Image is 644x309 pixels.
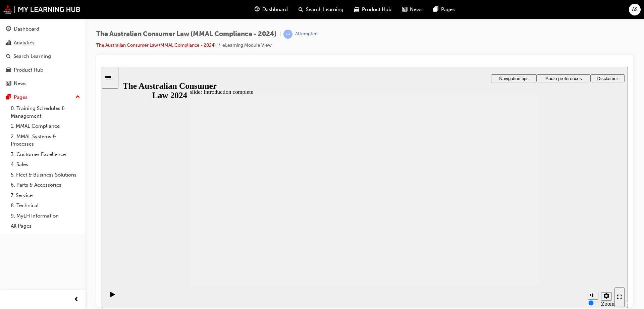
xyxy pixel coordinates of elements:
[96,42,216,48] a: The Australian Consumer Law (MMAL Compliance - 2024)
[8,103,83,121] a: 0. Training Schedules & Management
[410,6,423,13] span: News
[486,225,497,233] button: Unmute (Ctrl+Alt+M)
[8,121,83,131] a: 1. MMAL Compliance
[513,221,523,240] button: Enter full-screen (Ctrl+Alt+F)
[3,22,83,91] button: DashboardAnalyticsSearch LearningProduct HubNews
[499,234,513,254] label: Zoom to fit
[629,4,641,15] button: AS
[402,5,407,14] span: news-icon
[74,296,79,304] span: prev-icon
[487,233,530,239] input: volume
[433,5,438,14] span: pages-icon
[6,67,11,73] span: car-icon
[3,5,80,14] img: mmal
[3,77,83,90] a: News
[75,93,80,102] span: up-icon
[495,9,516,14] span: Disclaimer
[499,225,510,234] button: Settings
[632,6,638,13] span: AS
[6,40,11,46] span: chart-icon
[6,81,11,87] span: news-icon
[8,170,83,180] a: 5. Fleet & Business Solutions
[262,6,288,13] span: Dashboard
[3,91,83,104] button: Pages
[362,6,391,13] span: Product Hub
[8,159,83,170] a: 4. Sales
[3,64,83,76] a: Product Hub
[8,180,83,190] a: 6. Parts & Accessories
[293,3,349,16] a: search-iconSearch Learning
[8,131,83,149] a: 2. MMAL Systems & Processes
[283,30,292,39] span: learningRecordVerb_ATTEMPT-icon
[299,5,303,14] span: search-icon
[14,80,26,87] div: News
[14,66,43,74] div: Product Hub
[6,94,11,101] span: pages-icon
[8,190,83,201] a: 7. Service
[13,52,51,60] div: Search Learning
[389,7,435,15] button: Navigation tips
[8,211,83,221] a: 9. MyLH Information
[435,7,489,15] button: Audio preferences
[3,219,15,241] div: playback controls
[255,5,260,14] span: guage-icon
[249,3,293,16] a: guage-iconDashboard
[3,37,83,49] a: Analytics
[441,6,455,13] span: Pages
[8,200,83,211] a: 8. Technical
[349,3,397,16] a: car-iconProduct Hub
[3,225,15,236] button: Play (Ctrl+Alt+P)
[295,31,318,37] div: Attempted
[3,50,83,63] a: Search Learning
[513,219,523,241] nav: slide navigation
[397,9,427,14] span: Navigation tips
[6,26,11,32] span: guage-icon
[354,5,359,14] span: car-icon
[8,149,83,160] a: 3. Customer Excellence
[483,219,509,241] div: misc controls
[222,42,272,49] li: eLearning Module View
[96,30,277,38] span: The Australian Consumer Law (MMAL Compliance - 2024)
[428,3,460,16] a: pages-iconPages
[306,6,343,13] span: Search Learning
[489,7,523,15] button: Disclaimer
[6,53,11,60] span: search-icon
[3,23,83,35] a: Dashboard
[279,30,281,38] span: |
[8,221,83,231] a: All Pages
[14,25,39,33] div: Dashboard
[14,93,28,101] div: Pages
[444,9,480,14] span: Audio preferences
[14,39,35,47] div: Analytics
[397,3,428,16] a: news-iconNews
